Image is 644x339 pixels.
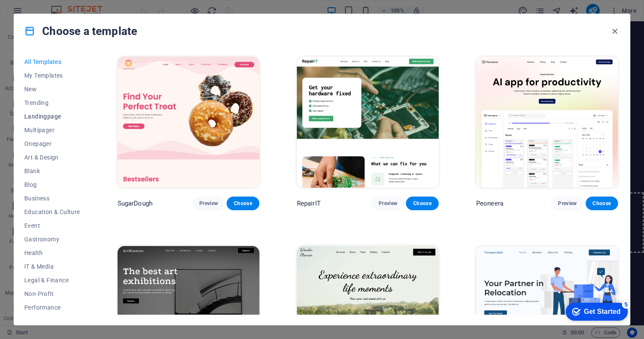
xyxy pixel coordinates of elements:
[24,110,80,123] button: Landingpage
[118,199,152,208] p: SugarDough
[233,200,252,207] span: Choose
[24,86,80,93] span: New
[24,195,80,202] span: Business
[24,290,80,297] span: Non-Profit
[24,277,80,284] span: Legal & Finance
[24,301,80,314] button: Performance
[63,2,72,10] div: 5
[379,200,397,207] span: Preview
[24,205,80,219] button: Education & Culture
[24,69,80,82] button: My Templates
[25,9,62,17] div: Get Started
[24,178,80,191] button: Blog
[24,260,80,273] button: IT & Media
[24,232,80,246] button: Gastronomy
[24,58,80,65] span: All Templates
[558,200,577,207] span: Preview
[586,197,618,210] button: Choose
[372,197,404,210] button: Preview
[406,197,438,210] button: Choose
[24,151,80,164] button: Art & Design
[24,127,80,133] span: Multipager
[24,168,80,174] span: Blank
[24,236,80,243] span: Gastronomy
[24,287,80,301] button: Non-Profit
[24,24,137,38] h4: Choose a template
[24,304,80,311] span: Performance
[24,99,80,106] span: Trending
[24,219,80,232] button: Event
[24,140,80,147] span: Onepager
[413,200,431,207] span: Choose
[24,113,80,120] span: Landingpage
[199,200,218,207] span: Preview
[476,57,618,188] img: Peoneera
[24,96,80,110] button: Trending
[297,57,439,188] img: RepairIT
[24,249,80,256] span: Health
[227,197,259,210] button: Choose
[24,72,80,79] span: My Templates
[476,199,503,208] p: Peoneera
[24,246,80,260] button: Health
[24,181,80,188] span: Blog
[193,197,225,210] button: Preview
[592,200,611,207] span: Choose
[24,82,80,96] button: New
[24,123,80,137] button: Multipager
[24,222,80,229] span: Event
[24,137,80,151] button: Onepager
[297,199,321,208] p: RepairIT
[24,154,80,161] span: Art & Design
[118,57,259,188] img: SugarDough
[24,209,80,215] span: Education & Culture
[24,164,80,178] button: Blank
[24,55,80,69] button: All Templates
[24,191,80,205] button: Business
[24,314,80,328] button: Portfolio
[551,197,584,210] button: Preview
[24,263,80,270] span: IT & Media
[24,273,80,287] button: Legal & Finance
[7,4,69,22] div: Get Started 5 items remaining, 0% complete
